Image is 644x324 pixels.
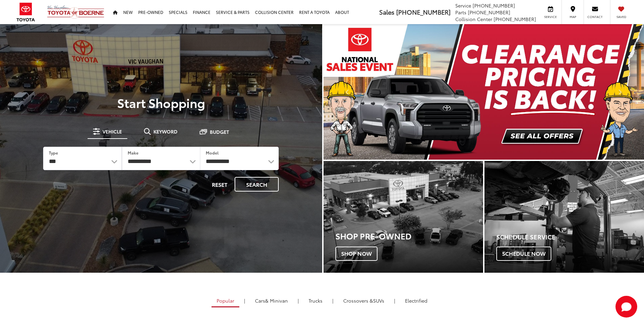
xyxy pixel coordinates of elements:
label: Make [128,150,139,156]
img: Vic Vaughan Toyota of Boerne [47,5,105,19]
button: Click to view next picture. [596,38,644,146]
div: Toyota [324,161,483,273]
li: | [242,297,247,304]
a: Cars [250,295,293,306]
a: Shop Pre-Owned Shop Now [324,161,483,273]
label: Model [206,150,219,156]
li: | [331,297,335,304]
span: Collision Center [455,16,492,22]
a: Electrified [400,295,433,306]
a: SUVs [338,295,389,306]
div: Toyota [484,161,644,273]
span: Service [543,15,558,19]
button: Search [235,177,279,192]
span: Saved [614,15,629,19]
span: & Minivan [265,297,288,304]
span: Parts [455,9,466,16]
span: Budget [210,129,229,134]
span: [PHONE_NUMBER] [494,16,536,22]
span: Vehicle [103,129,122,134]
span: Shop Now [335,247,378,261]
p: Start Shopping [29,96,294,109]
li: | [296,297,300,304]
svg: Start Chat [615,296,637,318]
button: Toggle Chat Window [615,296,637,318]
span: [PHONE_NUMBER] [396,7,450,16]
a: Schedule Service Schedule Now [484,161,644,273]
span: [PHONE_NUMBER] [468,9,510,16]
span: [PHONE_NUMBER] [473,2,515,9]
span: Keyword [153,129,178,134]
span: Contact [587,15,603,19]
a: Trucks [303,295,328,306]
span: Schedule Now [496,247,551,261]
h3: Shop Pre-Owned [335,231,483,240]
span: Service [455,2,471,9]
span: Map [565,15,580,19]
button: Reset [206,177,233,192]
span: Sales [379,7,394,16]
a: Popular [211,295,239,307]
li: | [392,297,397,304]
button: Click to view previous picture. [324,38,372,146]
h4: Schedule Service [496,234,644,240]
label: Type [49,150,58,156]
span: Crossovers & [343,297,373,304]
